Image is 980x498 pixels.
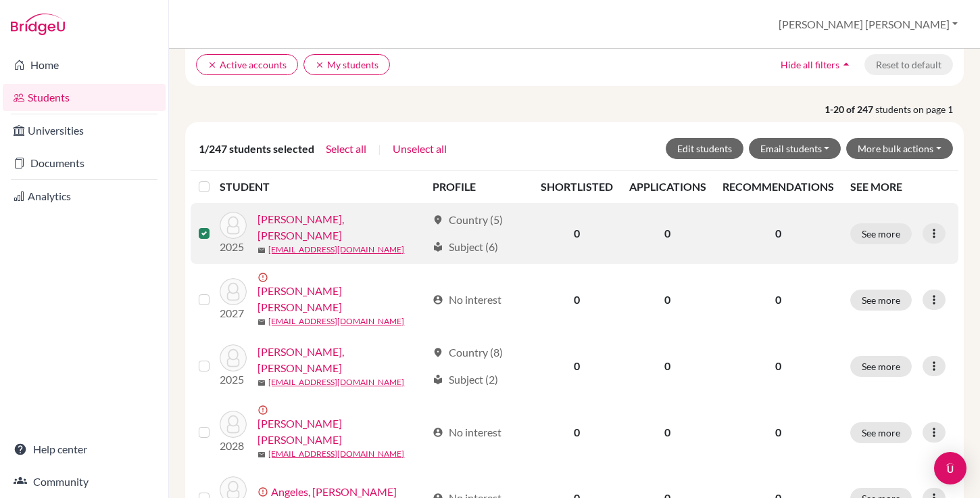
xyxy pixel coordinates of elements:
[220,171,424,203] th: STUDENT
[3,436,166,463] a: Help center
[258,318,266,326] span: mail
[3,117,166,144] a: Universities
[433,344,503,361] div: Country (8)
[315,60,324,70] i: clear
[268,448,404,460] a: [EMAIL_ADDRESS][DOMAIN_NAME]
[196,54,298,75] button: clearActive accounts
[825,102,875,116] strong: 1-20 of 247
[850,290,912,311] button: See more
[722,292,834,308] p: 0
[621,264,714,336] td: 0
[392,140,447,158] button: Unselect all
[875,102,964,116] span: students on page 1
[769,54,864,75] button: Hide all filtersarrow_drop_up
[433,374,443,385] span: local_library
[268,315,404,327] a: [EMAIL_ADDRESS][DOMAIN_NAME]
[533,264,621,336] td: 0
[714,171,842,203] th: RECOMMENDATIONS
[839,58,853,71] i: arrow_drop_up
[934,452,966,484] div: Open Intercom Messenger
[220,239,247,255] p: 2025
[258,344,426,376] a: [PERSON_NAME], [PERSON_NAME]
[621,171,714,203] th: APPLICATIONS
[850,422,912,443] button: See more
[749,138,841,159] button: Email students
[433,294,443,305] span: account_circle
[3,84,166,111] a: Students
[220,305,247,321] p: 2027
[846,138,953,159] button: More bulk actions
[11,14,65,35] img: Bridge-U
[3,51,166,78] a: Home
[3,468,166,495] a: Community
[433,424,501,440] div: No interest
[325,140,367,158] button: Select all
[621,397,714,468] td: 0
[378,141,381,157] span: |
[864,54,953,75] button: Reset to default
[433,242,443,252] span: local_library
[781,59,839,70] span: Hide all filters
[258,415,426,448] a: [PERSON_NAME] [PERSON_NAME]
[433,239,498,255] div: Subject (6)
[722,225,834,242] p: 0
[722,358,834,374] p: 0
[424,171,532,203] th: PROFILE
[258,379,266,387] span: mail
[850,356,912,377] button: See more
[3,183,166,210] a: Analytics
[220,371,247,388] p: 2025
[533,397,621,468] td: 0
[433,371,498,388] div: Subject (2)
[268,376,404,388] a: [EMAIL_ADDRESS][DOMAIN_NAME]
[220,411,247,438] img: Ancheta, Anton Alexis
[533,171,621,203] th: SHORTLISTED
[258,486,271,497] span: error_outline
[433,214,443,225] span: location_on
[258,283,426,315] a: [PERSON_NAME] [PERSON_NAME]
[433,427,443,438] span: account_circle
[207,60,217,70] i: clear
[666,138,743,159] button: Edit students
[722,424,834,440] p: 0
[258,451,266,459] span: mail
[433,292,501,308] div: No interest
[621,336,714,397] td: 0
[220,278,247,305] img: Alcantara, Aaron Raphael
[773,12,964,37] button: [PERSON_NAME] [PERSON_NAME]
[533,336,621,397] td: 0
[842,171,958,203] th: SEE MORE
[303,54,390,75] button: clearMy students
[220,344,247,371] img: Amber Eunice, Gonzales
[433,212,503,228] div: Country (5)
[621,203,714,264] td: 0
[850,223,912,244] button: See more
[258,211,426,244] a: [PERSON_NAME], [PERSON_NAME]
[258,272,271,283] span: error_outline
[258,246,266,254] span: mail
[220,212,247,239] img: Adriel Chiara, De Guzman
[199,141,314,157] span: 1/247 students selected
[3,150,166,177] a: Documents
[258,405,271,415] span: error_outline
[268,244,404,256] a: [EMAIL_ADDRESS][DOMAIN_NAME]
[533,203,621,264] td: 0
[433,347,443,358] span: location_on
[220,438,247,454] p: 2028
